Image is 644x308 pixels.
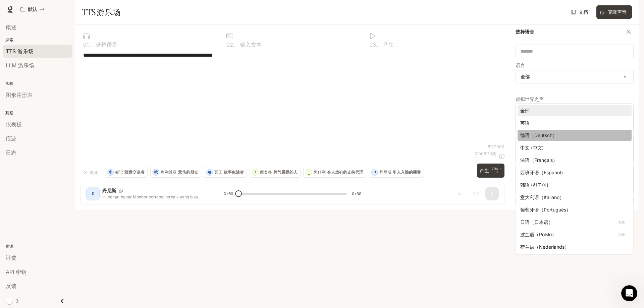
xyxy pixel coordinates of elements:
[621,285,637,301] iframe: 对讲机实时聊天
[520,219,553,225] font: 日语（日本语）
[520,244,569,250] font: 荷兰语（Nederlands）
[520,157,557,163] font: 法语（Français）
[520,108,530,113] font: 全部
[520,182,548,188] font: 韩语 (한국어)
[520,207,571,212] font: 葡萄牙语（Português）
[618,233,625,237] font: 实验
[520,132,557,138] font: 德语（Deutsch）
[520,170,566,175] font: 西班牙语（Español）
[520,120,530,126] font: 英语
[520,232,556,237] font: 波兰语（Polski）
[618,220,625,224] font: 实验
[520,145,544,150] font: 中文 (中文)
[520,194,564,200] font: 意大利语（Italiano）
